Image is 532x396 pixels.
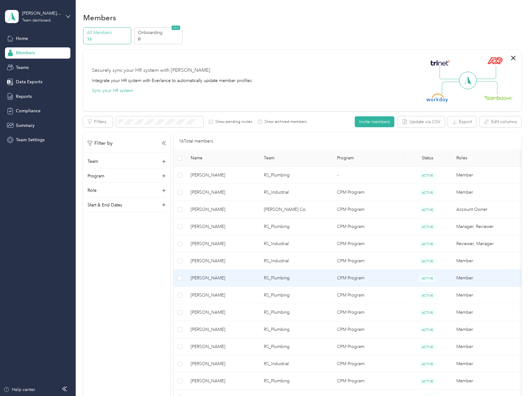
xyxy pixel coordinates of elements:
[451,167,525,184] td: Member
[83,116,113,127] button: Filters
[186,167,259,184] td: Tom Bruce
[259,304,332,321] td: RS_Plumbing
[487,57,502,64] img: ADP
[87,36,129,42] p: 16
[332,338,403,355] td: CPM Program
[451,321,525,338] td: Member
[87,29,129,36] p: All Members
[22,10,61,17] div: [PERSON_NAME] Co.
[398,116,445,127] button: Update via CSV
[451,355,525,373] td: Member
[191,240,254,247] span: [PERSON_NAME]
[332,201,403,218] td: CPM Program
[332,287,403,304] td: CPM Program
[88,173,104,179] p: Program
[420,258,435,264] span: ACTIVE
[332,270,403,287] td: CPM Program
[259,253,332,270] td: RS_Industrial
[332,150,403,167] th: Program
[92,67,210,74] div: Securely sync your HR system with [PERSON_NAME]
[16,79,42,85] span: Data Exports
[259,270,332,287] td: RS_Plumbing
[332,218,403,235] td: CPM Program
[88,187,97,194] p: Role
[451,270,525,287] td: Member
[420,344,435,350] span: ACTIVE
[484,95,513,100] img: BambooHR
[191,206,254,213] span: [PERSON_NAME]
[480,116,521,127] button: Edit columns
[451,218,525,235] td: Manager, Reviewer
[92,87,133,94] button: Sync your HR system
[88,139,113,147] p: Filter by
[191,360,254,367] span: [PERSON_NAME]
[191,223,254,230] span: [PERSON_NAME]
[191,155,254,161] span: Name
[191,189,254,196] span: [PERSON_NAME]
[448,116,476,127] button: Export
[3,386,35,393] button: Help center
[259,321,332,338] td: RS_Plumbing
[497,361,532,396] iframe: Everlance-gr Chat Button Frame
[451,287,525,304] td: Member
[186,150,259,167] th: Name
[186,321,259,338] td: John Wienke
[476,81,497,95] img: Line Right Down
[259,201,332,218] td: Rundle-Spence Co.
[420,206,435,213] span: ACTIVE
[420,361,435,367] span: ACTIVE
[186,355,259,373] td: Mike Jens
[420,189,435,196] span: ACTIVE
[259,235,332,253] td: RS_Industrial
[259,338,332,355] td: RS_Plumbing
[22,19,51,22] div: Team dashboard
[16,122,35,129] span: Summary
[16,64,29,71] span: Teams
[420,224,435,230] span: ACTIVE
[451,373,525,390] td: Member
[259,184,332,201] td: RS_Industrial
[439,66,461,80] img: Line Left Up
[451,184,525,201] td: Member
[259,287,332,304] td: RS_Plumbing
[179,138,213,145] p: 16 Total members
[138,29,180,36] p: Onboarding
[16,108,40,114] span: Compliance
[191,378,254,384] span: [PERSON_NAME]
[451,304,525,321] td: Member
[186,235,259,253] td: Dan Krecklow
[191,309,254,316] span: [PERSON_NAME]
[83,14,116,21] h1: Members
[259,167,332,184] td: RS_Plumbing
[16,35,28,42] span: Home
[186,201,259,218] td: David Spence
[332,253,403,270] td: CPM Program
[191,258,254,264] span: [PERSON_NAME]
[451,253,525,270] td: Member
[88,202,122,208] p: Start & End Dates
[186,287,259,304] td: Eric Wheeler
[191,292,254,299] span: [PERSON_NAME]
[138,36,180,42] p: 0
[213,119,252,125] label: Show pending invites
[332,355,403,373] td: CPM Program
[332,304,403,321] td: CPM Program
[259,355,332,373] td: RS_Industrial
[451,235,525,253] td: Reviewer, Manager
[420,326,435,333] span: ACTIVE
[426,94,448,102] img: Workday
[16,93,32,100] span: Reports
[259,373,332,390] td: RS_Plumbing
[186,184,259,201] td: Mike Mccarthey
[172,26,180,30] span: NEW
[259,150,332,167] th: Team
[332,167,403,184] td: -
[420,292,435,299] span: ACTIVE
[451,338,525,355] td: Member
[332,184,403,201] td: CPM Program
[186,253,259,270] td: Mike Jelacic
[186,304,259,321] td: Rory Balistreri
[420,241,435,247] span: ACTIVE
[420,378,435,384] span: ACTIVE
